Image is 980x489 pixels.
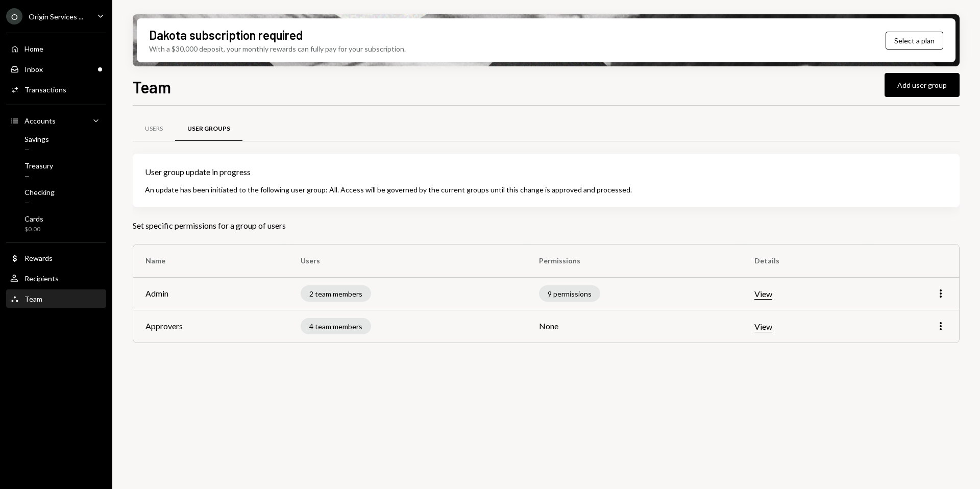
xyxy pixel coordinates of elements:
[6,8,22,25] div: O
[175,116,242,142] a: User Groups
[187,125,230,133] div: User Groups
[539,285,600,302] div: 9 permissions
[6,289,106,308] a: Team
[527,310,742,343] td: None
[6,211,106,236] a: Cards$0.00
[145,184,947,195] div: An update has been initiated to the following user group : All . Access will be governed by the c...
[24,199,55,207] div: —
[24,188,55,197] div: Checking
[149,27,303,43] div: Dakota subscription required
[29,12,83,21] div: Origin Services ...
[6,39,106,58] a: Home
[133,310,288,343] td: Approvers
[288,244,527,277] th: Users
[149,43,406,54] div: With a $30,000 deposit, your monthly rewards can fully pay for your subscription.
[24,172,53,181] div: —
[24,116,56,125] div: Accounts
[145,166,947,178] div: User group update in progress
[133,116,175,142] a: Users
[6,80,106,99] a: Transactions
[24,135,49,143] div: Savings
[6,185,106,209] a: Checking—
[24,85,66,94] div: Transactions
[6,60,106,78] a: Inbox
[133,77,171,97] h1: Team
[886,32,943,50] button: Select a plan
[133,277,288,310] td: Admin
[6,132,106,156] a: Savings—
[6,111,106,130] a: Accounts
[885,73,960,97] button: Add user group
[24,254,53,262] div: Rewards
[24,161,53,170] div: Treasury
[301,318,371,334] div: 4 team members
[24,295,42,303] div: Team
[6,269,106,287] a: Recipients
[24,145,49,154] div: —
[133,244,288,277] th: Name
[527,244,742,277] th: Permissions
[24,225,43,234] div: $0.00
[301,285,371,302] div: 2 team members
[754,289,772,300] button: View
[6,249,106,267] a: Rewards
[145,125,163,133] div: Users
[24,274,59,283] div: Recipients
[24,65,43,74] div: Inbox
[24,44,43,53] div: Home
[133,219,960,232] div: Set specific permissions for a group of users
[6,158,106,183] a: Treasury—
[754,322,772,332] button: View
[24,214,43,223] div: Cards
[742,244,867,277] th: Details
